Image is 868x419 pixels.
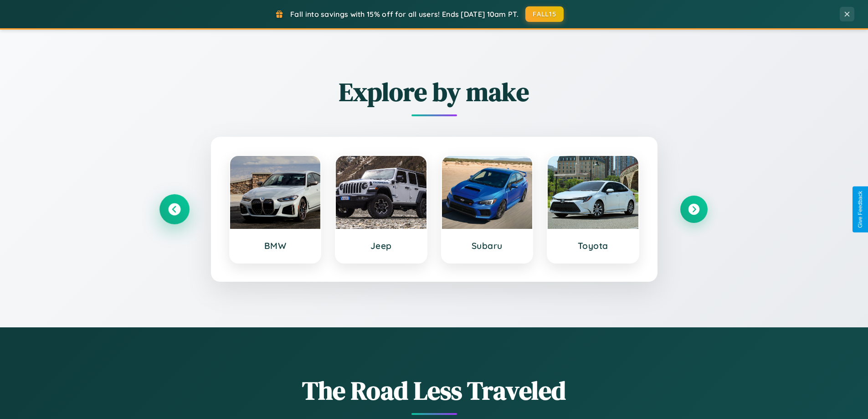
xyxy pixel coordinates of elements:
[525,6,564,22] button: FALL15
[345,240,417,251] h3: Jeep
[161,74,708,109] h2: Explore by make
[239,240,312,251] h3: BMW
[290,10,519,19] span: Fall into savings with 15% off for all users! Ends [DATE] 10am PT.
[451,240,524,251] h3: Subaru
[557,240,629,251] h3: Toyota
[161,373,708,408] h1: The Road Less Traveled
[857,191,863,228] div: Give Feedback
